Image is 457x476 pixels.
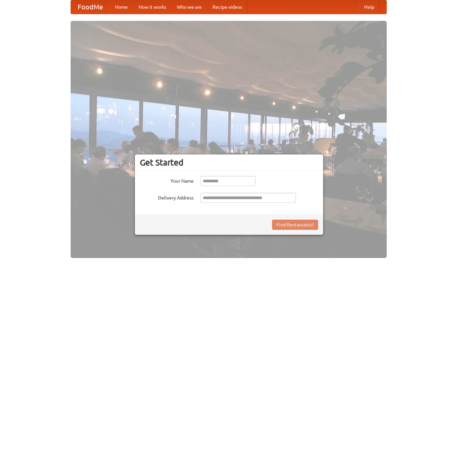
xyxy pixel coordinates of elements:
[71,0,110,14] a: FoodMe
[359,0,380,14] a: Help
[172,0,207,14] a: Who we are
[140,157,318,168] h3: Get Started
[140,193,194,201] label: Delivery Address
[133,0,172,14] a: How it works
[110,0,133,14] a: Home
[140,176,194,184] label: Your Name
[272,220,318,230] button: Find Restaurants!
[207,0,247,14] a: Recipe videos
